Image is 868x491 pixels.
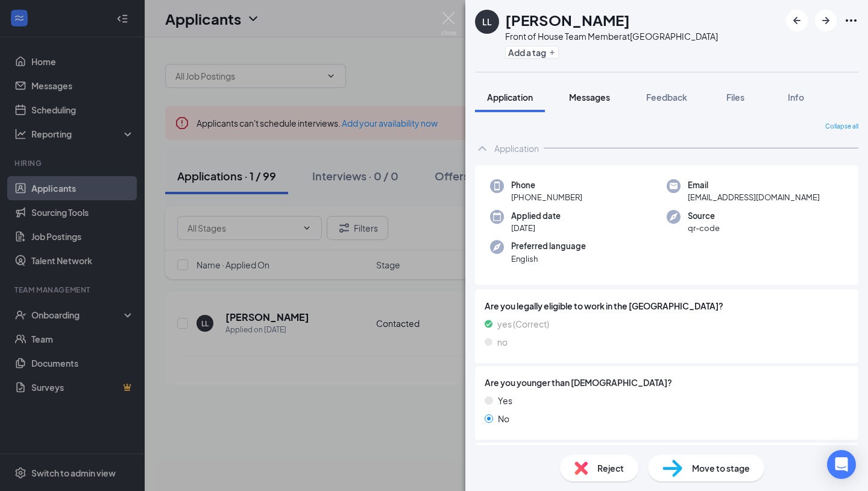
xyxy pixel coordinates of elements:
span: [DATE] [511,222,561,234]
span: Reject [597,461,624,475]
span: Phone [511,179,582,191]
span: qr-code [688,222,720,234]
span: No [498,412,509,425]
span: yes (Correct) [497,317,549,331]
svg: ArrowLeftNew [790,13,804,28]
span: Yes [498,394,512,407]
div: Front of House Team Member at [GEOGRAPHIC_DATA] [505,30,718,42]
span: Move to stage [692,461,750,475]
div: Application [494,142,539,154]
button: ArrowLeftNew [786,10,808,31]
span: Email [688,179,820,191]
svg: ArrowRight [819,13,833,28]
span: Source [688,210,720,222]
span: Feedback [646,92,687,103]
span: Are you younger than [DEMOGRAPHIC_DATA]? [485,376,672,389]
div: Open Intercom Messenger [827,450,856,479]
span: Are you legally eligible to work in the [GEOGRAPHIC_DATA]? [485,299,849,312]
span: [EMAIL_ADDRESS][DOMAIN_NAME] [688,191,820,203]
span: Files [726,92,744,103]
span: Applied date [511,210,561,222]
span: [PHONE_NUMBER] [511,191,582,203]
svg: Plus [549,49,556,56]
svg: ChevronUp [475,141,489,156]
button: PlusAdd a tag [505,46,559,59]
span: English [511,253,586,265]
span: Preferred language [511,240,586,252]
span: Application [487,92,533,103]
span: no [497,335,508,349]
div: LL [482,16,492,28]
button: ArrowRight [815,10,837,31]
svg: Ellipses [844,13,858,28]
span: Info [788,92,804,103]
span: Collapse all [825,122,858,131]
span: Messages [569,92,610,103]
h1: [PERSON_NAME] [505,10,630,30]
